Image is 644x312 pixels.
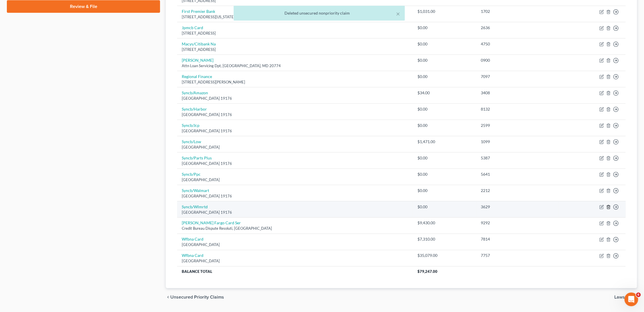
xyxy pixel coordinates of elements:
[417,25,472,31] div: $0.00
[182,259,408,264] div: [GEOGRAPHIC_DATA]
[166,295,224,300] button: chevron_left Unsecured Priority Claims
[182,58,213,63] a: [PERSON_NAME]
[182,123,199,128] a: Syncb/Jcp
[417,171,472,177] div: $0.00
[481,25,554,31] div: 2636
[481,123,554,128] div: 2599
[481,90,554,96] div: 3408
[417,155,472,161] div: $0.00
[182,145,408,150] div: [GEOGRAPHIC_DATA]
[481,155,554,161] div: 5387
[417,123,472,128] div: $0.00
[182,128,408,134] div: [GEOGRAPHIC_DATA] 19176
[417,237,472,242] div: $7,310.00
[481,188,554,193] div: 2212
[182,204,208,209] a: Syncb/Wlmrtd
[182,74,212,79] a: Regional Finance
[481,171,554,177] div: 5641
[625,293,638,306] iframe: Intercom live chat
[182,226,408,231] div: Credit Bureau Dispute Resoluti, [GEOGRAPHIC_DATA]
[481,204,554,210] div: 3629
[481,237,554,242] div: 7814
[481,106,554,112] div: 8132
[182,237,203,242] a: Wfbna Card
[481,57,554,63] div: 0900
[7,0,160,13] a: Review & File
[182,47,408,52] div: [STREET_ADDRESS]
[182,188,209,193] a: Syncb/Walmart
[182,112,408,117] div: [GEOGRAPHIC_DATA] 19176
[182,221,241,225] a: [PERSON_NAME] Fargo Card Ser
[636,293,641,297] span: 6
[417,188,472,193] div: $0.00
[417,106,472,112] div: $0.00
[182,31,408,36] div: [STREET_ADDRESS]
[417,204,472,210] div: $0.00
[417,57,472,63] div: $0.00
[481,139,554,145] div: 1099
[182,139,201,144] a: Syncb/Low
[481,253,554,259] div: 7757
[417,220,472,226] div: $9,430.00
[481,41,554,47] div: 4750
[481,220,554,226] div: 9292
[182,161,408,166] div: [GEOGRAPHIC_DATA] 19176
[481,74,554,79] div: 7097
[182,107,207,111] a: Syncb/Harbor
[417,90,472,96] div: $34.00
[182,90,208,95] a: Syncb/Amazon
[417,269,437,274] span: $79,247.00
[615,295,633,300] span: Lawsuits
[417,74,472,79] div: $0.00
[182,25,203,30] a: Jpmcb Card
[417,41,472,47] div: $0.00
[182,63,408,69] div: Attn Loan Servicing Dpt, [GEOGRAPHIC_DATA], MD 20774
[417,139,472,145] div: $1,471.00
[615,295,637,300] button: Lawsuits chevron_right
[182,172,201,177] a: Syncb/Ppc
[177,266,413,277] th: Balance Total
[417,253,472,259] div: $35,079.00
[182,96,408,101] div: [GEOGRAPHIC_DATA] 19176
[170,295,224,300] span: Unsecured Priority Claims
[238,10,400,16] div: Deleted unsecured nonpriority claim
[182,242,408,248] div: [GEOGRAPHIC_DATA]
[166,295,170,300] i: chevron_left
[182,41,216,46] a: Macys/Citibank Na
[182,210,408,215] div: [GEOGRAPHIC_DATA] 19176
[182,193,408,199] div: [GEOGRAPHIC_DATA] 19176
[396,10,400,17] button: ×
[182,253,203,258] a: Wfbna Card
[182,79,408,85] div: [STREET_ADDRESS][PERSON_NAME]
[182,155,212,160] a: Syncb/Parts Plus
[182,177,408,183] div: [GEOGRAPHIC_DATA]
